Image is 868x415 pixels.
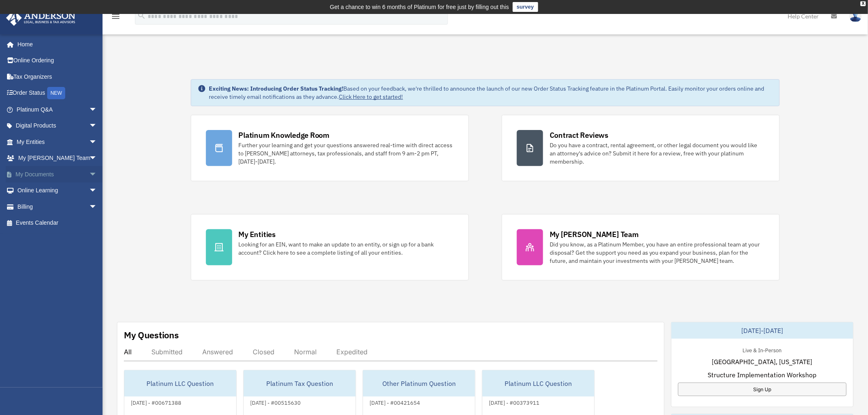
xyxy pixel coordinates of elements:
a: Home [6,36,105,52]
div: Do you have a contract, rental agreement, or other legal document you would like an attorney's ad... [550,141,765,166]
i: search [137,11,146,20]
span: arrow_drop_down [89,101,105,118]
div: Answered [202,348,233,356]
span: arrow_drop_down [89,182,105,199]
div: NEW [47,87,65,99]
div: Submitted [151,348,183,356]
div: Platinum LLC Question [482,370,594,397]
div: Closed [253,348,274,356]
div: My Entities [239,229,276,239]
div: My Questions [124,329,179,341]
div: Normal [294,348,317,356]
div: My [PERSON_NAME] Team [550,229,639,239]
span: arrow_drop_down [89,118,105,135]
span: arrow_drop_down [89,198,105,215]
a: Events Calendar [6,215,110,231]
div: All [124,348,132,356]
span: arrow_drop_down [89,166,105,183]
div: Did you know, as a Platinum Member, you have an entire professional team at your disposal? Get th... [550,240,765,265]
a: My Documentsarrow_drop_down [6,166,110,182]
a: Online Learningarrow_drop_down [6,182,110,199]
div: [DATE] - #00421654 [363,398,427,406]
a: menu [111,14,121,21]
img: User Pic [850,10,862,22]
div: Other Platinum Question [363,370,475,397]
div: Expedited [336,348,368,356]
div: close [861,1,866,6]
a: Click Here to get started! [339,93,403,100]
a: My Entities Looking for an EIN, want to make an update to an entity, or sign up for a bank accoun... [191,214,469,280]
a: Tax Organizers [6,68,110,85]
a: Sign Up [678,383,847,396]
a: Order StatusNEW [6,85,110,102]
a: survey [513,2,538,12]
div: [DATE] - #00515630 [244,398,307,406]
i: menu [111,11,121,21]
a: Billingarrow_drop_down [6,198,110,215]
a: Digital Productsarrow_drop_down [6,118,110,134]
div: [DATE] - #00671388 [124,398,188,406]
span: Structure Implementation Workshop [708,370,817,380]
span: arrow_drop_down [89,150,105,167]
a: Contract Reviews Do you have a contract, rental agreement, or other legal document you would like... [502,115,780,181]
div: Platinum Knowledge Room [239,130,330,140]
div: [DATE] - #00373911 [482,398,546,406]
img: Anderson Advisors Platinum Portal [4,10,78,26]
div: Looking for an EIN, want to make an update to an entity, or sign up for a bank account? Click her... [239,240,454,257]
div: Further your learning and get your questions answered real-time with direct access to [PERSON_NAM... [239,141,454,166]
a: My [PERSON_NAME] Team Did you know, as a Platinum Member, you have an entire professional team at... [502,214,780,280]
span: arrow_drop_down [89,134,105,150]
div: Live & In-Person [736,345,788,354]
div: Contract Reviews [550,130,608,140]
strong: Exciting News: Introducing Order Status Tracking! [209,85,344,92]
a: Platinum Q&Aarrow_drop_down [6,101,110,118]
a: Platinum Knowledge Room Further your learning and get your questions answered real-time with dire... [191,115,469,181]
a: My [PERSON_NAME] Teamarrow_drop_down [6,150,110,166]
div: [DATE]-[DATE] [672,322,853,339]
a: My Entitiesarrow_drop_down [6,134,110,150]
div: Platinum Tax Question [244,370,356,397]
div: Based on your feedback, we're thrilled to announce the launch of our new Order Status Tracking fe... [209,84,773,101]
div: Platinum LLC Question [124,370,236,397]
a: Online Ordering [6,52,110,69]
div: Get a chance to win 6 months of Platinum for free just by filling out this [330,2,509,12]
span: [GEOGRAPHIC_DATA], [US_STATE] [712,357,813,367]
